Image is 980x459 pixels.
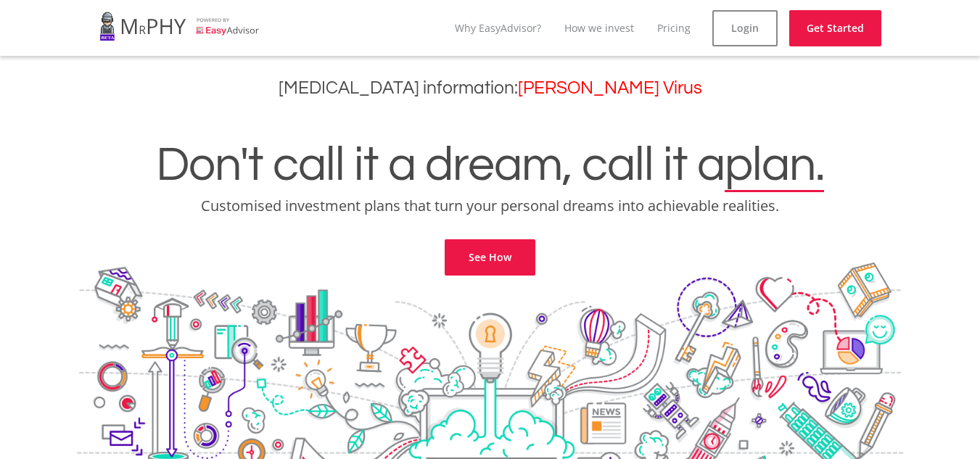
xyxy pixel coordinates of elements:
[445,239,535,276] a: See How
[564,21,634,35] a: How we invest
[725,141,824,190] span: plan.
[712,10,778,46] a: Login
[11,196,969,216] p: Customised investment plans that turn your personal dreams into achievable realities.
[518,79,702,97] a: [PERSON_NAME] Virus
[657,21,691,35] a: Pricing
[11,78,969,99] h3: [MEDICAL_DATA] information:
[455,21,541,35] a: Why EasyAdvisor?
[789,10,881,46] a: Get Started
[11,141,969,190] h1: Don't call it a dream, call it a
